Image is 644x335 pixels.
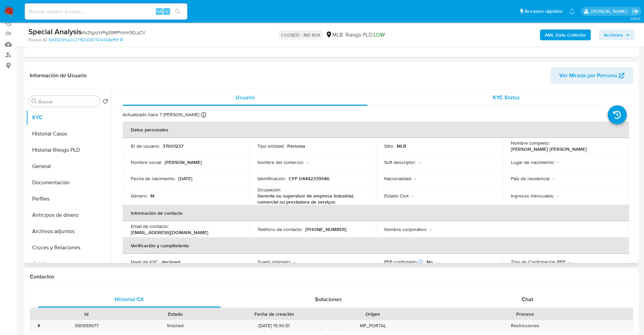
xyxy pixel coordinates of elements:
p: - [307,159,308,165]
p: PEP confirmado : [384,259,424,265]
button: Acciones [599,29,635,40]
p: Tipo entidad : [257,143,285,149]
p: Identificación : [257,175,286,182]
p: Teléfono de contacto : [257,226,303,232]
button: Anticipos de dinero [26,207,111,223]
p: Nombre social : [131,159,162,165]
b: Person ID [28,37,47,43]
button: Historial Casos [26,126,111,142]
p: Género : [131,193,148,199]
span: # b2fgzzWPgS5RfFhthK5DJjCV [82,29,145,36]
p: - [412,193,413,199]
div: • [38,322,40,329]
button: Ver Mirada por Persona [550,67,633,84]
div: Fecha de creación [225,311,324,317]
p: Ingresos mensuales : [511,193,554,199]
b: Special Analysis [28,26,82,37]
div: Origen [333,311,413,317]
span: Historial CX [115,295,144,303]
p: declared [162,259,180,265]
button: Buscar [32,99,37,104]
p: - [553,175,554,182]
p: CPF 04442339546 [289,175,329,182]
span: LOW [374,31,385,39]
p: - [569,259,570,265]
p: [DATE] [178,175,192,182]
p: - [557,159,559,165]
span: Acciones [604,29,623,40]
p: No [427,259,433,265]
p: Email de contacto : [131,223,169,229]
p: Actualizado hace 7 [PERSON_NAME] [123,111,199,118]
p: santiago.sgreco@mercadolibre.com [591,8,629,15]
p: CLOSED - NO ROI [278,30,323,40]
span: Soluciones [315,295,342,303]
span: Riesgo PLD: [346,31,385,39]
button: Archivos adjuntos [26,223,111,239]
p: Fecha de nacimiento : [131,175,175,182]
p: [EMAIL_ADDRESS][DOMAIN_NAME] [131,229,208,235]
p: Estado Civil : [384,193,409,199]
p: País de residencia : [511,175,550,182]
p: Persona [287,143,305,149]
div: 390955677 [42,320,131,331]
p: Lugar de nacimiento : [511,159,555,165]
a: 9e9509fca0c27f8243871514458eff9f [48,37,123,43]
p: MLB [397,143,406,149]
span: Accesos rápidos [524,8,562,15]
input: Buscar [38,99,97,105]
button: General [26,158,111,174]
p: Sujeto obligado : [257,259,291,265]
p: Soft descriptor : [384,159,416,165]
th: Información de contacto [123,205,629,221]
p: Tipo de Confirmación PEP : [511,259,566,265]
p: - [294,259,295,265]
a: Salir [632,8,639,15]
span: KYC Status [493,93,520,101]
span: Alt [157,8,162,15]
input: Buscar usuario o caso... [25,7,187,16]
button: Documentación [26,174,111,191]
button: Volver al orden por defecto [103,99,108,106]
p: - [415,175,416,182]
button: search-icon [171,7,185,16]
p: - [557,193,558,199]
p: Nombre del comercio : [257,159,304,165]
p: Nacionalidad : [384,175,412,182]
p: Nombre corporativo : [384,226,427,232]
div: Proceso [422,311,628,317]
p: - [430,226,431,232]
span: Chat [522,295,533,303]
button: Historial Riesgo PLD [26,142,111,158]
div: Estado [136,311,215,317]
div: Id [47,311,126,317]
p: Gerente ou supervisor de empresa industrial, comercial ou prestadora de serviços [257,193,365,205]
button: Perfiles [26,191,111,207]
span: s [166,8,168,15]
span: 3.151.0 [631,16,641,21]
p: Sitio : [384,143,394,149]
button: KYC [26,109,111,126]
div: MLB [326,31,343,39]
button: AML Data Collector [540,29,591,40]
p: [PERSON_NAME] [PERSON_NAME] [511,146,587,152]
a: Notificaciones [569,8,575,14]
div: MP_PORTAL [329,320,417,331]
th: Verificación y cumplimiento [123,237,629,254]
h1: Información de Usuario [30,72,87,79]
th: Datos personales [123,122,629,138]
p: Nombre completo : [511,140,549,146]
b: AML Data Collector [545,29,586,40]
button: Créditos [26,256,111,272]
p: Ocupación : [257,187,281,193]
p: 37001237 [163,143,183,149]
p: ID de usuario : [131,143,160,149]
p: Nivel de KYC : [131,259,159,265]
span: Ver Mirada por Persona [559,67,617,84]
span: Usuario [235,93,255,101]
p: [PHONE_NUMBER] [305,226,347,232]
p: M [150,193,154,199]
h1: Contactos [30,273,633,280]
div: Restricciones [417,320,633,331]
div: finished [131,320,220,331]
